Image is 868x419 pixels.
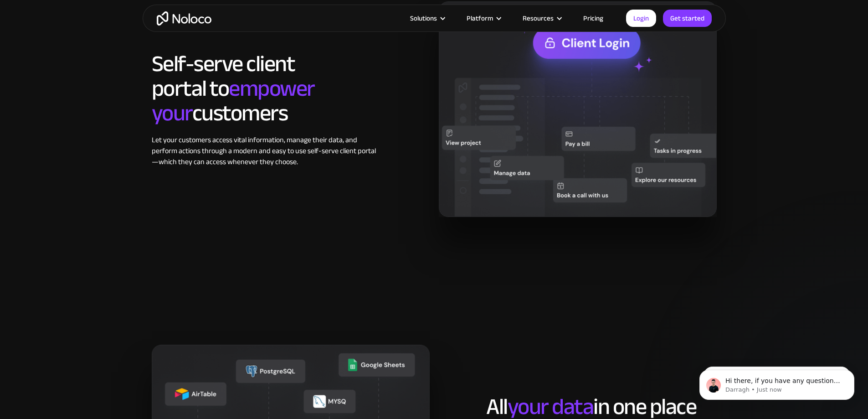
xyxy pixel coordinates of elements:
[152,52,382,125] h2: Self-serve client portal to customers
[686,351,868,414] iframe: Intercom notifications message
[626,10,656,27] a: Login
[455,12,511,24] div: Platform
[410,12,437,24] div: Solutions
[663,10,712,27] a: Get started
[399,12,455,24] div: Solutions
[572,12,615,24] a: Pricing
[152,134,382,167] div: Let your customers access vital information, manage their data, and perform actions through a mod...
[523,12,554,24] div: Resources
[511,12,572,24] div: Resources
[467,12,493,24] div: Platform
[152,67,315,134] span: empower your
[157,11,211,26] a: home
